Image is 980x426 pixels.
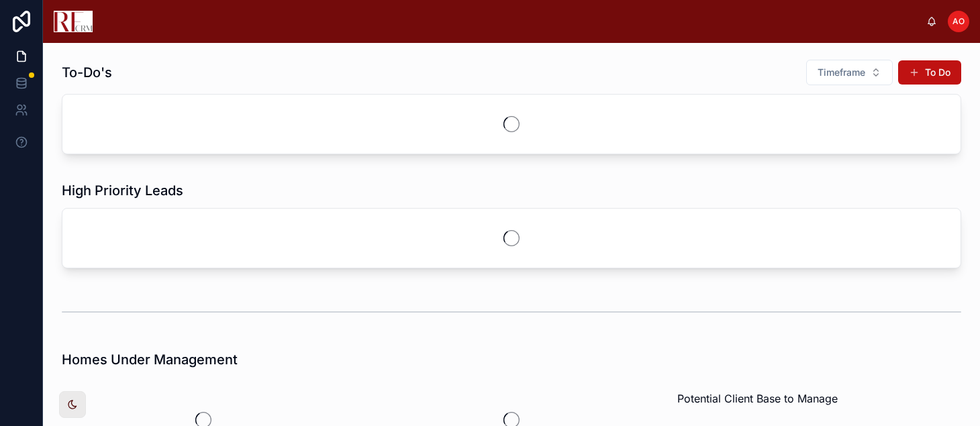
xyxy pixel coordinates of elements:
img: App logo [54,11,93,32]
h1: High Priority Leads [62,181,183,200]
h1: Homes Under Management [62,350,238,369]
h1: To-Do's [62,63,112,82]
span: Timeframe [818,66,865,79]
button: To Do [898,60,961,85]
div: scrollable content [103,19,926,24]
span: Potential Client Base to Manage [677,390,838,407]
span: AO [952,16,965,27]
button: Select Button [806,60,893,85]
